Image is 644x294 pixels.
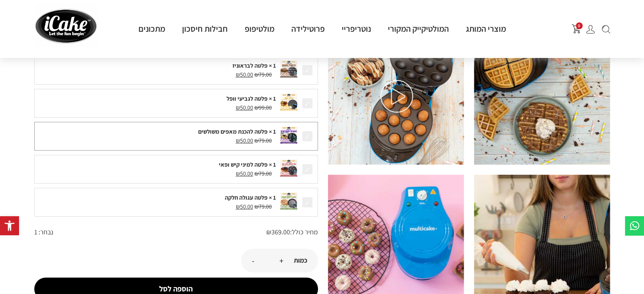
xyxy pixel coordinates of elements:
[53,227,318,237] div: מחיר כולל:
[266,228,271,236] span: ₪
[236,170,253,177] span: 50.00
[236,137,240,144] span: ₪
[254,104,259,111] span: ₪
[236,104,240,111] span: ₪
[39,228,53,236] span: נִבחר:
[328,26,464,165] img: %D7%9E%D7%95%D7%9C%D7%9C%D7%98%D7%99%D7%A7%D7%99%D7%99%D7%A7_%D7%92%D7%93%D7%95%D7%9C_66_of_116.jpg
[130,23,174,34] a: מתכונים
[236,137,253,144] span: 50.00
[333,23,379,34] a: נוטריפריי
[34,228,37,236] span: 1
[236,104,253,111] span: 50.00
[381,80,413,113] img: play-white.svg
[572,24,581,33] button: פתח עגלת קניות צדדית
[279,256,283,266] button: +
[236,203,253,210] span: 50.00
[254,203,272,210] span: 79.00
[576,22,583,29] span: 0
[457,23,514,34] a: מוצרי המותג
[174,23,236,34] a: חבילות חיסכון
[254,203,259,210] span: ₪
[474,26,610,165] img: %D7%9E%D7%95%D7%9C%D7%9C%D7%98%D7%99%D7%A7%D7%99%D7%99%D7%A7_%D7%92%D7%93%D7%95%D7%9C_59_of_116.jpg
[39,94,276,103] div: 1 × פלטה לגביעי וופל
[236,71,253,78] span: 50.00
[572,24,581,33] img: shopping-cart.png
[236,203,240,210] span: ₪
[236,170,240,177] span: ₪
[254,256,279,264] input: כמות המוצר
[254,170,259,177] span: ₪
[254,104,272,111] span: 99.00
[254,137,259,144] span: ₪
[283,23,333,34] a: פרוטילידה
[39,160,276,169] div: 1 × פלטה למיני קיש ופאי
[254,71,259,78] span: ₪
[266,228,290,236] span: 369.00
[39,61,276,70] div: 1 × פלטה לבראוניז
[39,127,276,136] div: 1 × פלטה להכנת מאפים משולשים
[252,256,254,266] button: -
[236,71,240,78] span: ₪
[236,23,283,34] a: מולטיפופ
[254,170,272,177] span: 79.00
[254,137,272,144] span: 79.00
[39,193,276,202] div: 1 × פלטה עגולה חלקה
[379,23,457,34] a: המולטיקייק המקורי
[254,71,272,78] span: 79.00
